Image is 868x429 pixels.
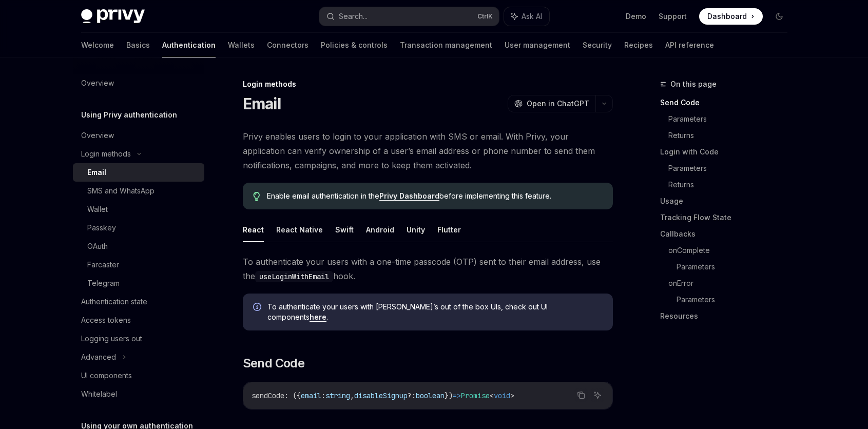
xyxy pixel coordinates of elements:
code: useLoginWithEmail [255,271,333,282]
span: sendCode [252,391,284,400]
img: dark logo [81,9,145,24]
span: > [510,391,514,400]
a: UI components [73,366,204,385]
span: ?: [408,391,416,400]
a: Login with Code [660,144,796,160]
a: onComplete [668,242,796,259]
a: here [310,313,326,322]
div: Search... [339,10,368,23]
h1: Email [243,94,281,113]
a: Whitelabel [73,385,204,403]
a: Telegram [73,274,204,292]
a: Farcaster [73,256,204,274]
button: Unity [407,218,425,242]
a: Overview [73,74,204,92]
span: Ctrl K [477,12,493,21]
span: }) [445,391,453,400]
a: OAuth [73,237,204,256]
a: Parameters [668,160,796,177]
span: disableSignup [354,391,408,400]
div: Overview [81,77,114,89]
button: Open in ChatGPT [508,95,595,112]
div: Login methods [243,79,613,89]
h5: Using Privy authentication [81,109,177,121]
span: Privy enables users to login to your application with SMS or email. With Privy, your application ... [243,129,613,172]
div: Advanced [81,351,116,363]
span: Ask AI [522,11,542,22]
button: Ask AI [591,388,604,402]
a: Dashboard [699,8,763,25]
a: Returns [668,127,796,144]
button: React [243,218,264,242]
a: Resources [660,308,796,324]
div: Wallet [87,203,108,216]
span: To authenticate your users with a one-time passcode (OTP) sent to their email address, use the hook. [243,255,613,283]
a: Logging users out [73,329,204,348]
div: Authentication state [81,296,147,308]
div: OAuth [87,240,108,252]
a: Passkey [73,219,204,237]
a: Security [583,33,612,57]
a: Usage [660,193,796,209]
button: Android [366,218,394,242]
span: < [490,391,494,400]
span: Send Code [243,355,305,372]
a: Authentication state [73,292,204,311]
a: Wallets [228,33,255,57]
span: To authenticate your users with [PERSON_NAME]’s out of the box UIs, check out UI components . [267,302,603,322]
span: Dashboard [707,11,747,22]
a: Callbacks [660,226,796,242]
a: API reference [665,33,714,57]
a: Transaction management [400,33,492,57]
a: Policies & controls [321,33,388,57]
button: Flutter [437,218,461,242]
svg: Info [253,303,263,313]
span: Promise [461,391,490,400]
button: Copy the contents from the code block [574,388,588,402]
a: Access tokens [73,311,204,329]
button: Toggle dark mode [771,8,787,25]
span: Open in ChatGPT [527,99,589,109]
button: Ask AI [504,7,549,26]
div: Login methods [81,148,131,160]
a: Demo [626,11,646,22]
div: Access tokens [81,314,131,326]
a: Send Code [660,94,796,111]
svg: Tip [253,192,260,201]
a: Email [73,163,204,182]
span: : [321,391,325,400]
a: Authentication [162,33,216,57]
span: Enable email authentication in the before implementing this feature. [267,191,602,201]
span: email [301,391,321,400]
a: Parameters [677,259,796,275]
a: Basics [126,33,150,57]
div: Farcaster [87,259,119,271]
a: Privy Dashboard [379,191,439,201]
button: React Native [276,218,323,242]
a: Wallet [73,200,204,219]
span: boolean [416,391,445,400]
a: Welcome [81,33,114,57]
span: void [494,391,510,400]
span: string [325,391,350,400]
div: Overview [81,129,114,142]
a: Recipes [624,33,653,57]
button: Search...CtrlK [319,7,499,26]
span: , [350,391,354,400]
a: Support [659,11,687,22]
a: Tracking Flow State [660,209,796,226]
span: => [453,391,461,400]
a: Returns [668,177,796,193]
div: SMS and WhatsApp [87,185,155,197]
a: Parameters [668,111,796,127]
span: : ({ [284,391,301,400]
div: Email [87,166,106,179]
div: UI components [81,369,132,382]
a: Connectors [267,33,308,57]
a: User management [505,33,570,57]
button: Swift [335,218,354,242]
a: SMS and WhatsApp [73,182,204,200]
div: Whitelabel [81,388,117,400]
a: Overview [73,126,204,145]
span: On this page [670,78,717,90]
